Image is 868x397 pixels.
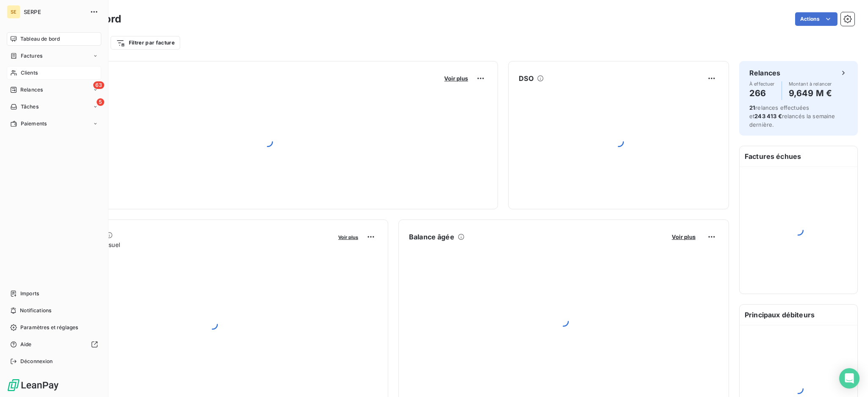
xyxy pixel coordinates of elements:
[20,307,51,314] span: Notifications
[409,232,454,242] h6: Balance âgée
[7,5,20,19] div: SE
[111,36,180,50] button: Filtrer par facture
[754,113,782,119] span: 243 413 €
[20,358,53,365] span: Déconnexion
[749,68,780,78] h6: Relances
[24,8,85,15] span: SERPE
[21,120,47,128] span: Paiements
[7,83,101,97] a: 63Relances
[7,117,101,130] a: Paiements
[740,146,857,167] h6: Factures échues
[789,81,832,86] span: Montant à relancer
[7,66,101,80] a: Clients
[93,81,104,89] span: 63
[336,233,361,241] button: Voir plus
[20,86,43,94] span: Relances
[20,290,39,297] span: Imports
[7,338,101,351] a: Aide
[338,234,358,240] span: Voir plus
[444,75,468,82] span: Voir plus
[7,32,101,46] a: Tableau de bord
[20,35,60,43] span: Tableau de bord
[749,104,835,128] span: relances effectuées et relancés la semaine dernière.
[20,324,78,331] span: Paramètres et réglages
[669,233,698,241] button: Voir plus
[7,100,101,114] a: 5Tâches
[48,240,332,249] span: Chiffre d'affaires mensuel
[7,378,59,392] img: Logo LeanPay
[20,341,32,348] span: Aide
[839,368,860,389] div: Open Intercom Messenger
[97,98,104,106] span: 5
[7,321,101,334] a: Paramètres et réglages
[442,75,470,82] button: Voir plus
[749,104,755,111] span: 21
[7,49,101,63] a: Factures
[789,86,832,100] h4: 9,649 M €
[7,287,101,300] a: Imports
[519,73,533,83] h6: DSO
[749,86,775,100] h4: 266
[795,12,837,26] button: Actions
[749,81,775,86] span: À effectuer
[740,305,857,325] h6: Principaux débiteurs
[672,233,696,240] span: Voir plus
[21,103,39,111] span: Tâches
[21,69,38,77] span: Clients
[21,52,42,60] span: Factures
